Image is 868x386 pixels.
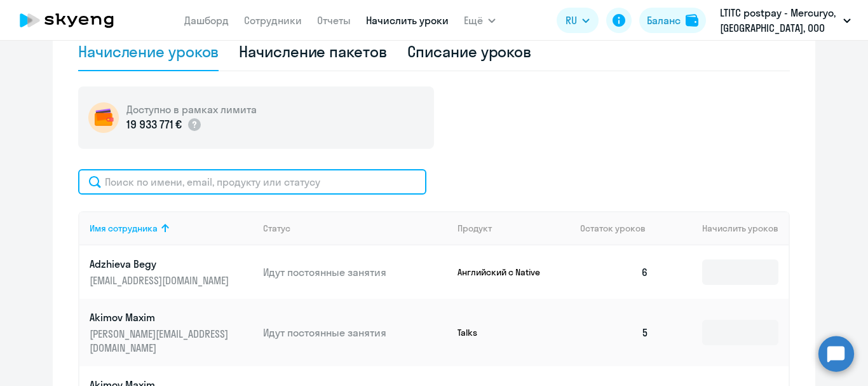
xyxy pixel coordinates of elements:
div: Остаток уроков [580,223,659,234]
span: RU [566,13,577,28]
a: Начислить уроки [366,14,449,27]
td: 6 [570,245,659,299]
div: Имя сотрудника [90,223,253,234]
button: Балансbalance [639,8,706,33]
p: [EMAIL_ADDRESS][DOMAIN_NAME] [90,273,232,287]
th: Начислить уроков [659,211,789,245]
div: Статус [263,223,447,234]
a: Отчеты [317,14,351,27]
p: 19 933 771 € [126,116,182,133]
div: Списание уроков [407,41,532,62]
p: Talks [458,327,553,338]
div: Начисление пакетов [239,41,386,62]
div: Продукт [458,223,571,234]
p: Akimov Maxim [90,310,232,324]
div: Статус [263,223,290,234]
a: Дашборд [184,14,229,27]
button: Ещё [464,8,496,33]
p: LTITC postpay - Mercuryo, [GEOGRAPHIC_DATA], ООО [720,5,838,36]
div: Продукт [458,223,492,234]
p: [PERSON_NAME][EMAIL_ADDRESS][DOMAIN_NAME] [90,327,232,355]
p: Английский с Native [458,266,553,278]
div: Имя сотрудника [90,223,158,234]
div: Баланс [647,13,681,28]
h5: Доступно в рамках лимита [126,102,257,116]
a: Akimov Maxim[PERSON_NAME][EMAIL_ADDRESS][DOMAIN_NAME] [90,310,253,355]
button: LTITC postpay - Mercuryo, [GEOGRAPHIC_DATA], ООО [714,5,857,36]
span: Остаток уроков [580,223,646,234]
td: 5 [570,299,659,366]
a: Adzhieva Begy[EMAIL_ADDRESS][DOMAIN_NAME] [90,257,253,287]
p: Adzhieva Begy [90,257,232,271]
img: balance [686,14,698,27]
div: Начисление уроков [78,41,219,62]
span: Ещё [464,13,483,28]
p: Идут постоянные занятия [263,265,447,279]
button: RU [557,8,599,33]
input: Поиск по имени, email, продукту или статусу [78,169,426,195]
img: wallet-circle.png [88,102,119,133]
p: Идут постоянные занятия [263,326,447,340]
a: Сотрудники [244,14,302,27]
